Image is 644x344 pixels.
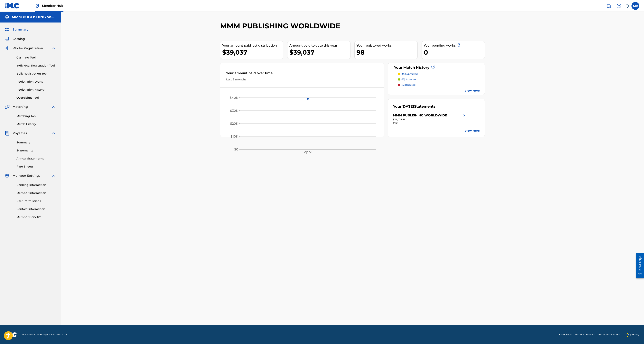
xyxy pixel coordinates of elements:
a: Bulk Registration Tool [16,72,56,76]
span: Mechanical Licensing Collective © 2025 [22,333,67,336]
a: MMM PUBLISHING WORLDWIDEright chevron icon$39,036.63Paid [393,113,467,125]
a: Contact Information [16,207,56,211]
img: Summary [5,27,9,32]
div: User Menu [631,2,639,10]
div: Notifications [625,4,629,8]
div: Your registered works [357,43,417,48]
span: Member Settings [13,173,40,178]
img: Member Settings [5,173,9,178]
div: Paid [393,121,467,125]
a: Match History [16,122,56,126]
p: accepted [401,78,417,81]
tspan: $40K [230,96,238,100]
tspan: $10K [231,135,238,138]
a: Registration History [16,88,56,92]
a: Registration Drafts [16,80,56,84]
a: Annual Statements [16,157,56,161]
a: Matching Tool [16,114,56,118]
div: 0 [424,48,485,57]
img: help [617,4,621,8]
span: ? [458,43,461,47]
h5: MMM PUBLISHING WORLDWIDE [12,15,56,19]
a: Statements [16,149,56,153]
span: Member Hub [42,4,63,8]
img: search [606,4,611,8]
img: Accounts [5,15,9,20]
a: SummarySummary [5,27,28,32]
img: expand [51,173,56,178]
a: User Permissions [16,199,56,203]
a: View More [465,89,480,93]
div: $39,037 [222,48,283,57]
span: Matching [13,104,28,109]
div: 98 [357,48,417,57]
tspan: Sep '25 [302,150,313,154]
div: $39,037 [289,48,350,57]
a: (9) submitted [398,72,480,76]
div: Your Match History [393,65,480,70]
span: (4) [401,83,405,86]
span: Works Registration [13,46,43,51]
a: Member Information [16,191,56,195]
p: submitted [401,72,418,76]
iframe: Resource Center [633,250,644,281]
span: Summary [13,27,28,32]
img: expand [51,46,56,51]
a: Privacy Policy [623,333,639,336]
tspan: $30K [230,109,238,113]
img: Royalties [5,131,9,136]
img: expand [51,104,56,109]
a: Portal Terms of Use [597,333,620,336]
img: Catalog [5,37,9,41]
iframe: Chat Widget [624,325,644,344]
tspan: $0 [234,148,238,151]
a: View More [465,129,480,133]
div: Your amount paid last distribution [222,43,283,48]
img: Matching [5,104,10,109]
a: Claiming Tool [16,56,56,60]
a: Rate Sheets [16,165,56,169]
a: Overclaims Tool [16,96,56,100]
img: logo [5,332,17,337]
div: Your amount paid over time [226,71,378,77]
div: Last 6 months [226,77,378,82]
div: Your Statements [393,104,435,109]
img: MLC Logo [5,3,20,9]
a: Member Benefits [16,215,56,219]
span: (13) [401,78,405,81]
a: Banking Information [16,183,56,187]
div: Drag [626,329,628,341]
img: expand [51,131,56,136]
img: Top Rightsholder [35,4,40,8]
div: $39,036.63 [393,118,467,121]
p: rejected [401,83,415,87]
span: (9) [401,72,405,75]
a: (4) rejected [398,83,480,87]
a: Individual Registration Tool [16,64,56,68]
img: right chevron icon [462,113,467,118]
span: Royalties [13,131,27,136]
a: (13) accepted [398,78,480,81]
a: The MLC Website [575,333,595,336]
span: Catalog [13,37,25,41]
span: ? [432,65,435,68]
tspan: $20K [230,122,238,125]
span: [DATE] [401,104,414,109]
a: Need Help? [559,333,572,336]
div: Amount paid to date this year [289,43,350,48]
img: Works Registration [5,46,10,51]
div: Help [615,2,623,10]
h2: MMM PUBLISHING WORLDWIDE [220,22,342,30]
a: Summary [16,140,56,145]
a: Public Search [605,2,613,10]
a: CatalogCatalog [5,37,25,41]
div: Your pending works [424,43,485,48]
div: MMM PUBLISHING WORLDWIDE [393,113,447,118]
